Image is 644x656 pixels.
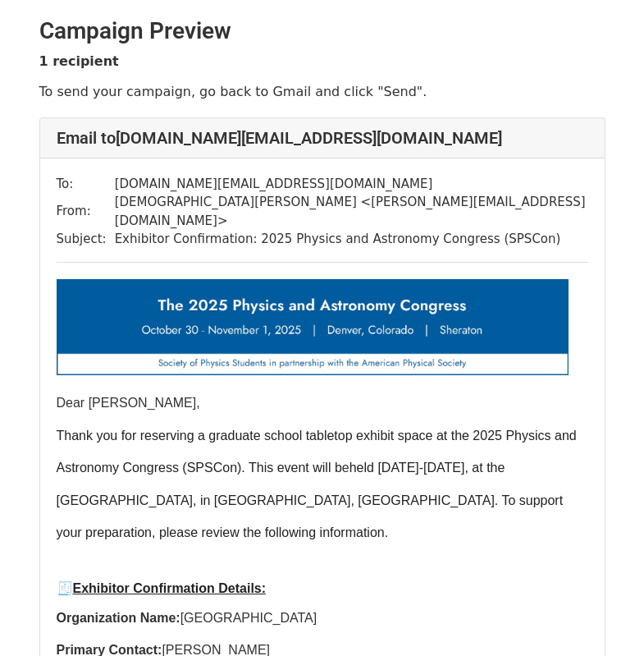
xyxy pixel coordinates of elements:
[39,83,605,100] p: To send your campaign, go back to Gmail and click "Send".
[57,461,567,539] span: held [DATE]-[DATE], at the [GEOGRAPHIC_DATA], in [GEOGRAPHIC_DATA], [GEOGRAPHIC_DATA]. To support...
[57,611,180,625] span: Organization Name:
[180,611,317,625] span: [GEOGRAPHIC_DATA]
[57,230,115,249] td: Subject:
[39,17,605,45] h2: Campaign Preview
[115,230,588,249] td: Exhibitor Confirmation: 2025 Physics and Astronomy Congress (SPSCon)
[39,53,119,69] strong: 1 recipient
[57,581,73,595] span: 🧾
[57,279,569,375] img: AD_4nXe0C83p7QVNdv2pG9OAjFBOB2amWYzDXxap8m7tZKXCDfFfciRVraeuAnhWg3xqMPfwspsEyV7JI653O-L4iFRSnS9NG...
[57,429,580,475] span: Thank you for reserving a graduate school tabletop exhibit space at the 2025 Physics and Astronom...
[57,175,115,194] td: To:
[57,396,200,410] span: Dear [PERSON_NAME],
[57,128,588,148] h4: Email to [DOMAIN_NAME][EMAIL_ADDRESS][DOMAIN_NAME]
[342,461,349,475] span: e
[73,581,267,595] span: Exhibitor Confirmation Details:
[115,175,588,194] td: [DOMAIN_NAME][EMAIL_ADDRESS][DOMAIN_NAME]
[115,193,588,230] td: [DEMOGRAPHIC_DATA][PERSON_NAME] < [PERSON_NAME][EMAIL_ADDRESS][DOMAIN_NAME] >
[57,193,115,230] td: From:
